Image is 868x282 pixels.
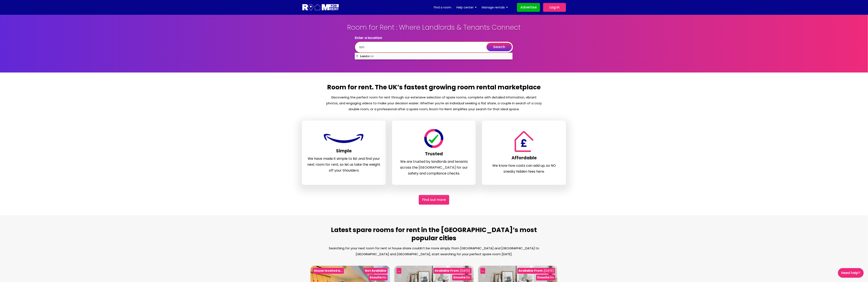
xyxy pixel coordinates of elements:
b: ... [482,269,484,273]
b: House located a... [314,269,343,273]
p: We have made it simple to list and find your next room for rent, so let us take the weight off yo... [307,156,381,173]
div: No [452,275,471,281]
b: Ensuite: [537,275,550,279]
input: .e.g. Cambridge, WD18 or Paddington Station [355,42,513,53]
div: [DATE] [434,268,471,274]
a: Find out More [419,195,449,205]
a: Need Help? [838,268,864,278]
b: Available From : [518,269,544,273]
img: Room For Rent [323,132,365,145]
b: Ensuite: [370,275,383,279]
span: UK [371,55,374,58]
b: Ensuite: [454,275,467,279]
button: search [487,43,512,51]
h1: Room for Rent : Where Landlords & Tenants Connect [338,23,530,36]
a: Help center [456,4,477,11]
h3: Simple [307,148,381,156]
p: Discovering the perfect room for rent through our extensive selection of spare rooms, complete wi... [326,94,542,112]
h2: Latest spare rooms for rent in the [GEOGRAPHIC_DATA]’s most popular cities [326,226,542,245]
a: Advertise [517,3,540,12]
span: don [360,55,371,58]
a: Find a room [434,4,451,11]
div: No [369,275,388,281]
b: ... [398,269,400,273]
div: [DATE] [517,268,555,274]
h3: Affordable [487,155,561,163]
p: Searching for your next room for rent or house share couldn’t be more simply. From [GEOGRAPHIC_DA... [326,245,542,257]
img: Room For Rent [513,131,536,152]
h2: Room for rent. The UK’s fastest growing room rental marketplace [326,83,542,94]
b: Available From : [435,269,460,273]
div: No [536,275,555,281]
img: Room For Rent [423,129,444,148]
b: Not Available [365,269,386,273]
span: Lon [360,55,365,58]
a: Log in [543,3,566,12]
p: We are trusted by landlords and tenants across the [GEOGRAPHIC_DATA] for our safety and complianc... [397,159,471,176]
img: Logo for Room for Rent, featuring a welcoming design with a house icon and modern typography [302,4,339,11]
h3: Trusted [397,151,471,159]
a: Manage rentals [482,4,508,11]
label: Enter a location [355,36,513,40]
p: We know how costs can add up, so NO sneaky hidden fees here. [487,163,561,175]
